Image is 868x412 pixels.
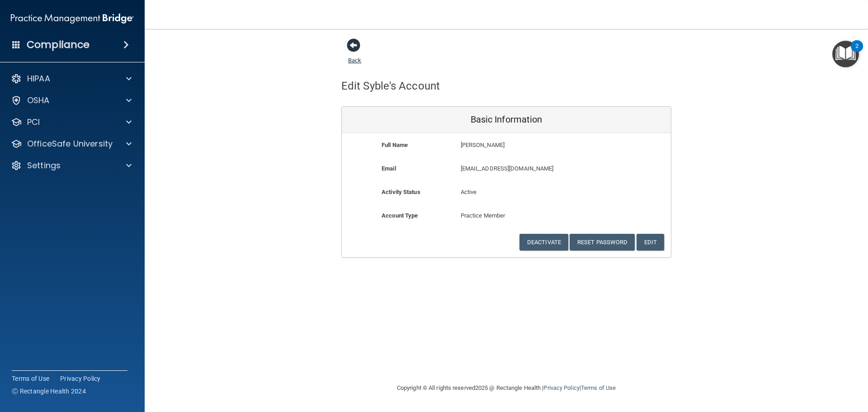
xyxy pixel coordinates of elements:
[382,189,420,195] b: Activity Status
[461,210,552,221] p: Practice Member
[348,46,361,64] a: Back
[27,138,113,149] p: OfficeSafe University
[11,73,132,84] a: HIPAA
[570,234,635,251] button: Reset Password
[382,142,408,148] b: Full Name
[832,41,859,67] button: Open Resource Center, 2 new notifications
[60,374,101,383] a: Privacy Policy
[341,80,440,92] h4: Edit Syble's Account
[11,160,132,171] a: Settings
[27,160,61,171] p: Settings
[342,107,671,133] div: Basic Information
[382,165,396,172] b: Email
[543,384,579,391] a: Privacy Policy
[11,117,132,128] a: PCI
[11,138,132,149] a: OfficeSafe University
[519,234,568,251] button: Deactivate
[637,234,664,251] button: Edit
[27,117,40,128] p: PCI
[12,387,86,396] span: Ⓒ Rectangle Health 2024
[11,95,132,106] a: OSHA
[581,384,616,391] a: Terms of Use
[382,212,418,219] b: Account Type
[855,46,859,58] div: 2
[11,9,134,28] img: PMB logo
[461,163,605,174] p: [EMAIL_ADDRESS][DOMAIN_NAME]
[27,73,50,84] p: HIPAA
[27,95,50,106] p: OSHA
[12,374,49,383] a: Terms of Use
[27,38,90,51] h4: Compliance
[341,374,671,403] div: Copyright © All rights reserved 2025 @ Rectangle Health | |
[461,140,605,151] p: [PERSON_NAME]
[461,187,552,198] p: Active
